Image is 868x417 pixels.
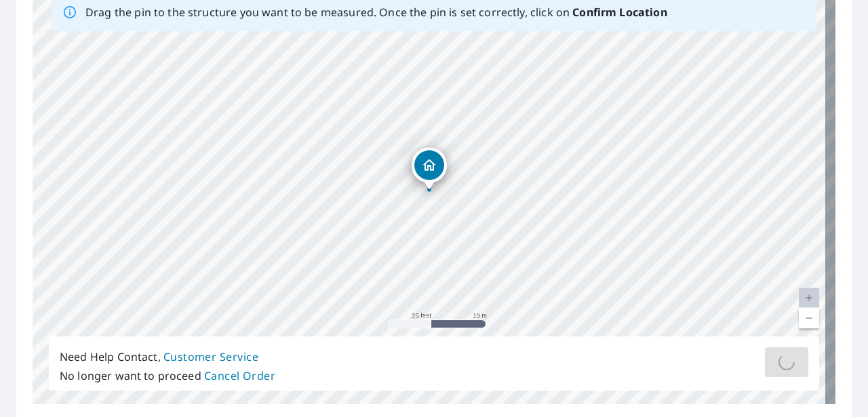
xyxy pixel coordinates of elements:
[60,347,275,366] p: Need Help Contact,
[163,347,258,366] button: Customer Service
[572,5,667,20] b: Confirm Location
[204,366,276,385] button: Cancel Order
[85,4,667,20] p: Drag the pin to the structure you want to be measured. Once the pin is set correctly, click on
[799,288,819,308] a: Current Level 20, Zoom In Disabled
[60,366,275,385] p: No longer want to proceed
[799,308,819,328] a: Current Level 20, Zoom Out
[412,148,447,190] div: Dropped pin, building 1, Residential property, 9601 County Road 128 W Vernon, TX 76384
